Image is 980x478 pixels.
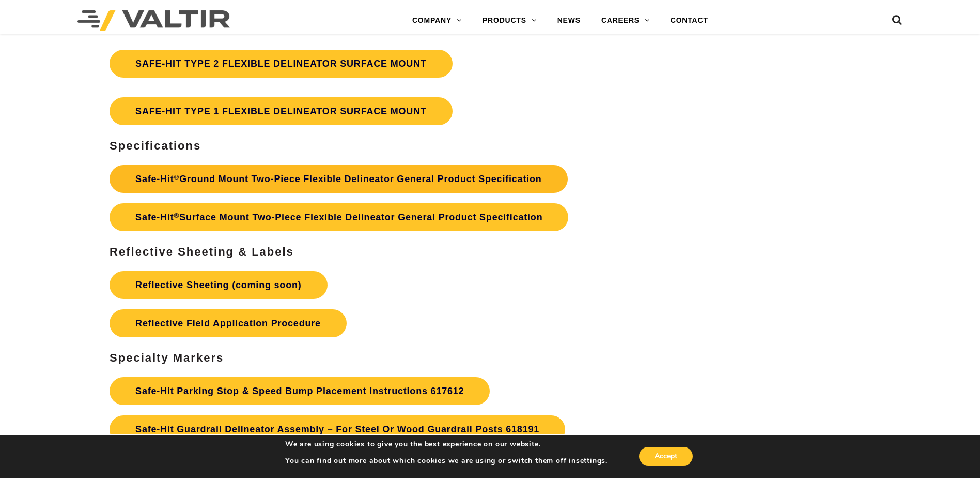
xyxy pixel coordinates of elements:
button: Accept [639,447,693,466]
sup: ® [174,173,180,181]
a: Safe-Hit®Ground Mount Two-Piece Flexible Delineator General Product Specification [110,165,568,193]
a: Reflective Field Application Procedure [110,309,347,337]
strong: Safe-Hit Guardrail Delineator Assembly – For Steel Or Wood Guardrail Posts 618191 [135,424,539,435]
a: CAREERS [591,10,660,31]
a: Reflective Sheeting (coming soon) [110,271,327,299]
a: Safe-Hit®Surface Mount Two-Piece Flexible Delineator General Product Specification [110,203,568,231]
a: Safe-Hit Parking Stop & Speed Bump Placement Instructions 617612 [110,377,490,405]
a: SAFE-HIT TYPE 1 FLEXIBLE DELINEATOR SURFACE MOUNT [110,97,453,125]
b: Specialty Markers [110,351,224,364]
p: We are using cookies to give you the best experience on our website. [285,440,608,449]
p: You can find out more about which cookies we are using or switch them off in . [285,456,608,466]
a: NEWS [547,10,591,31]
a: COMPANY [402,10,472,31]
b: Reflective Sheeting & Labels [110,245,294,258]
b: Specifications [110,139,201,152]
a: CONTACT [660,10,719,31]
a: Safe-Hit Guardrail Delineator Assembly – For Steel Or Wood Guardrail Posts 618191 [110,415,565,443]
a: PRODUCTS [472,10,547,31]
strong: Safe-Hit Parking Stop & Speed Bump Placement Instructions 617612 [135,386,464,396]
sup: ® [174,212,180,219]
img: Valtir [77,10,230,31]
button: settings [576,456,605,466]
a: SAFE-HIT TYPE 2 FLEXIBLE DELINEATOR SURFACE MOUNT [110,50,453,78]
